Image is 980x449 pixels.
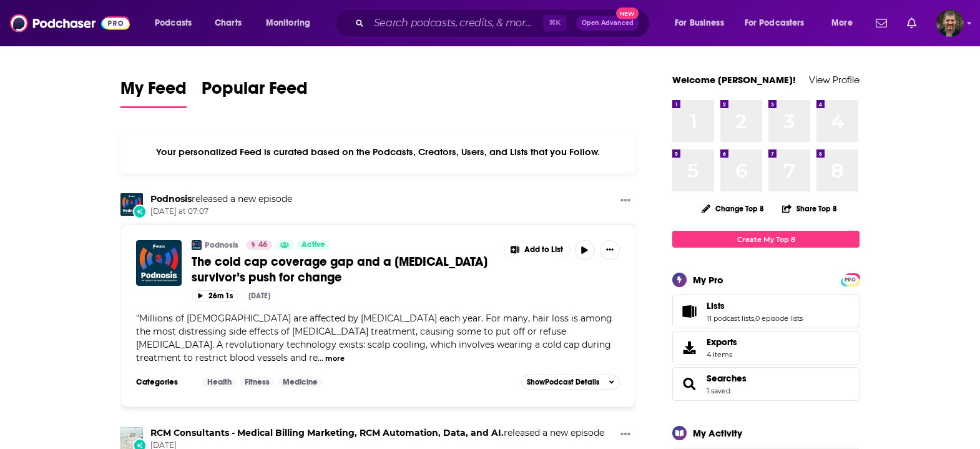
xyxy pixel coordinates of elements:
[707,336,737,348] span: Exports
[615,193,635,209] button: Show More Button
[672,231,860,248] a: Create My Top 8
[843,275,858,285] span: PRO
[582,20,634,26] span: Open Advanced
[150,427,504,438] a: RCM Consultants - Medical Billing Marketing, RCM Automation, Data, and AI.
[936,9,964,37] span: Logged in as vincegalloro
[120,78,187,108] a: My Feed
[192,254,488,285] span: The cold cap coverage gap and a [MEDICAL_DATA] survivor’s push for change
[150,193,192,204] a: Podnosis
[543,15,566,31] span: ⌘ K
[754,314,755,323] span: ,
[257,13,326,33] button: open menu
[120,193,143,216] img: Podnosis
[693,427,742,439] div: My Activity
[843,275,858,284] a: PRO
[296,240,330,250] a: Active
[615,427,635,443] button: Show More Button
[672,367,860,401] span: Searches
[707,300,803,311] a: Lists
[672,331,860,365] a: Exports
[823,13,868,33] button: open menu
[318,352,323,363] span: ...
[202,78,308,108] a: Popular Feed
[202,377,237,387] a: Health
[258,239,267,251] span: 46
[694,201,772,216] button: Change Top 8
[755,314,803,323] a: 0 episode lists
[707,373,747,384] a: Searches
[809,74,860,86] a: View Profile
[672,74,796,86] a: Welcome [PERSON_NAME]!
[205,240,238,250] a: Podnosis
[136,313,612,363] span: "
[369,13,543,33] input: Search podcasts, credits, & more...
[616,8,639,19] span: New
[524,245,563,255] span: Add to List
[240,377,275,387] a: Fitness
[782,196,838,221] button: Share Top 8
[150,206,292,217] span: [DATE] at 07:07
[215,14,242,32] span: Charts
[192,290,238,302] button: 26m 1s
[248,291,270,300] div: [DATE]
[136,377,192,387] h3: Categories
[675,14,724,32] span: For Business
[136,313,612,363] span: Millions of [DEMOGRAPHIC_DATA] are affected by [MEDICAL_DATA] each year. For many, hair loss is a...
[677,339,702,356] span: Exports
[527,378,599,386] span: Show Podcast Details
[672,295,860,328] span: Lists
[707,300,725,311] span: Lists
[247,240,272,250] a: 46
[902,13,921,34] a: Show notifications dropdown
[266,14,310,32] span: Monitoring
[707,386,730,395] a: 1 saved
[207,13,249,33] a: Charts
[677,303,702,320] a: Lists
[707,350,737,359] span: 4 items
[325,353,345,364] button: more
[521,375,620,390] button: ShowPodcast Details
[576,16,639,31] button: Open AdvancedNew
[936,9,964,37] button: Show profile menu
[150,193,292,205] h3: released a new episode
[831,14,853,32] span: More
[120,78,187,106] span: My Feed
[10,11,130,35] img: Podchaser - Follow, Share and Rate Podcasts
[150,427,604,439] h3: released a new episode
[677,375,702,393] a: Searches
[346,9,662,38] div: Search podcasts, credits, & more...
[301,239,325,251] span: Active
[192,254,495,285] a: The cold cap coverage gap and a [MEDICAL_DATA] survivor’s push for change
[278,377,323,387] a: Medicine
[871,13,892,34] a: Show notifications dropdown
[693,274,723,286] div: My Pro
[202,78,308,106] span: Popular Feed
[192,240,202,250] img: Podnosis
[936,9,964,37] img: User Profile
[737,13,823,33] button: open menu
[133,204,147,218] div: New Episode
[666,13,740,33] button: open menu
[600,240,620,260] button: Show More Button
[745,14,805,32] span: For Podcasters
[136,240,182,286] img: The cold cap coverage gap and a cancer survivor’s push for change
[146,13,208,33] button: open menu
[504,240,569,260] button: Show More Button
[707,314,754,323] a: 11 podcast lists
[155,14,192,32] span: Podcasts
[120,131,635,173] div: Your personalized Feed is curated based on the Podcasts, Creators, Users, and Lists that you Follow.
